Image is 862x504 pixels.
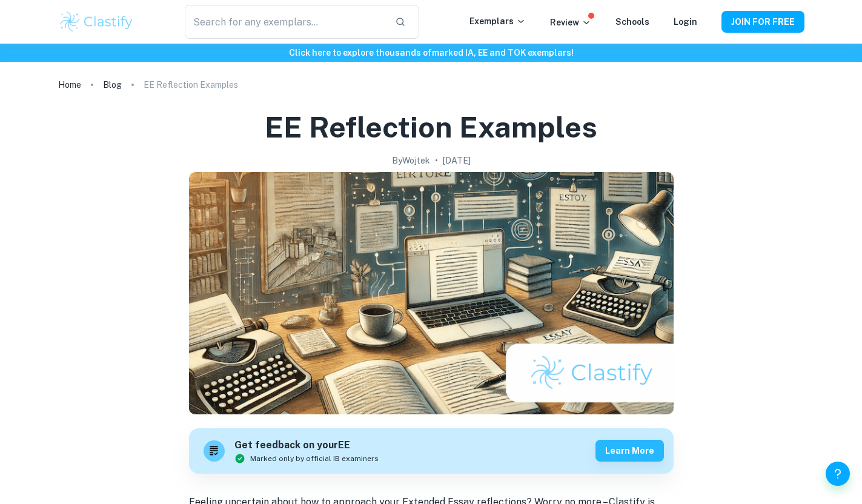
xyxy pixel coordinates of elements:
h6: Get feedback on your EE [234,438,379,453]
a: Schools [615,17,649,27]
p: • [435,154,438,167]
p: Exemplars [469,15,526,28]
p: Review [550,16,591,29]
a: Get feedback on yourEEMarked only by official IB examinersLearn more [189,428,674,474]
button: Learn more [595,440,664,462]
a: Login [674,17,697,27]
a: Blog [103,76,122,93]
p: EE Reflection Examples [144,78,238,91]
button: Help and Feedback [826,462,850,486]
a: Home [58,76,81,93]
h2: [DATE] [443,154,471,167]
input: Search for any exemplars... [185,5,385,39]
h1: EE Reflection Examples [265,108,597,147]
h6: Click here to explore thousands of marked IA, EE and TOK exemplars ! [2,46,860,59]
span: Marked only by official IB examiners [250,453,379,464]
h2: By Wojtek [392,154,430,167]
img: Clastify logo [58,10,135,34]
button: JOIN FOR FREE [721,11,804,33]
img: EE Reflection Examples cover image [189,172,674,414]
